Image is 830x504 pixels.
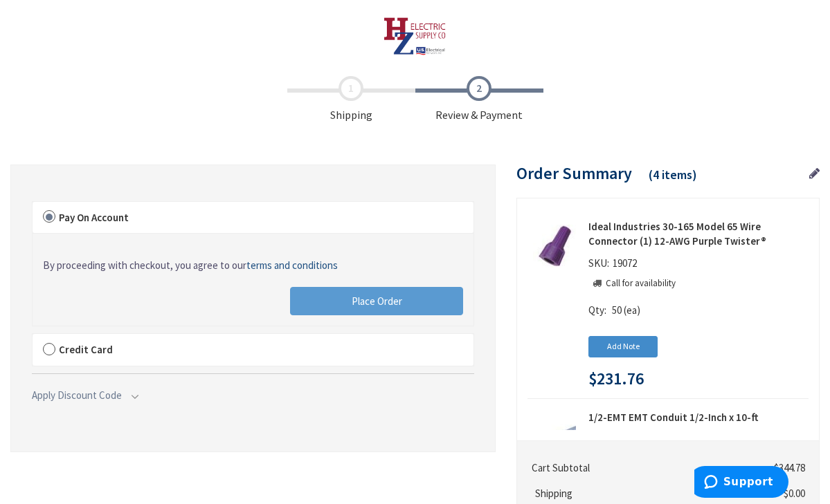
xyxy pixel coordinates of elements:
[588,410,809,424] strong: 1/2-EMT EMT Conduit 1/2-Inch x 10-ft
[588,219,809,249] strong: Ideal Industries 30-165 Model 65 Wire Connector (1) 12-AWG Purple Twister®
[612,304,622,317] span: 50
[415,76,543,123] span: Review & Payment
[59,343,113,356] span: Credit Card
[609,256,640,270] span: 19072
[694,466,788,501] iframe: Opens a widget where you can find more information
[606,277,676,290] p: Call for availability
[290,287,463,316] button: Place Order
[516,162,632,184] span: Order Summary
[287,76,415,123] span: Shipping
[246,259,338,272] span: terms and conditions
[59,211,129,224] span: Pay On Account
[43,258,338,272] a: By proceeding with checkout, you agree to ourterms and conditions
[588,304,604,317] span: Qty
[43,259,338,272] span: By proceeding with checkout, you agree to our
[32,389,122,402] span: Apply Discount Code
[649,167,697,183] span: (4 items)
[533,225,576,268] img: Ideal Industries 30-165 Model 65 Wire Connector (1) 12-AWG Purple Twister®
[624,304,640,317] span: (ea)
[533,416,576,458] img: 1/2-EMT EMT Conduit 1/2-Inch x 10-ft
[588,370,644,388] span: $231.76
[588,256,640,275] div: SKU:
[352,295,402,308] span: Place Order
[784,487,805,500] span: $0.00
[774,461,805,474] span: $344.78
[532,487,576,500] span: Shipping
[384,17,446,55] img: HZ Electric Supply
[529,455,755,480] th: Cart Subtotal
